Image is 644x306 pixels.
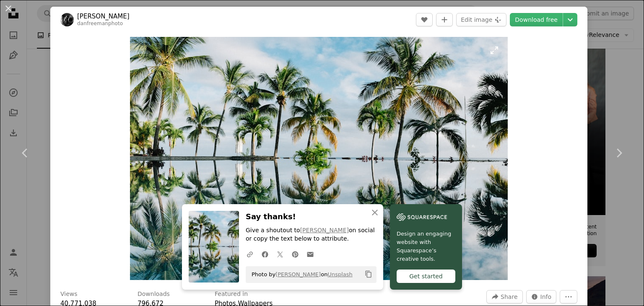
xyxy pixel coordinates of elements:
a: Download free [510,13,563,26]
h3: Downloads [138,290,170,298]
button: Edit image [456,13,506,26]
img: file-1606177908946-d1eed1cbe4f5image [397,211,447,223]
button: More Actions [560,290,577,303]
img: Go to Dan Freeman's profile [60,13,74,26]
h3: Say thanks! [246,211,377,223]
span: Design an engaging website with Squarespace’s creative tools. [397,229,455,263]
h3: Views [60,290,78,298]
a: Next [594,113,644,193]
a: Share on Pinterest [288,246,303,262]
a: danfreemanphoto [77,21,123,26]
button: Choose download size [563,13,577,26]
span: Share [501,290,517,303]
p: Give a shoutout to on social or copy the text below to attribute. [246,226,377,243]
button: Zoom in on this image [130,37,508,280]
span: Info [540,290,552,303]
div: Get started [397,269,455,283]
a: Share on Facebook [257,246,273,262]
a: [PERSON_NAME] [275,271,321,277]
a: Design an engaging website with Squarespace’s creative tools.Get started [390,204,462,289]
button: Copy to clipboard [361,267,376,281]
button: Stats about this image [526,290,557,303]
img: water reflection of coconut palm trees [130,37,508,280]
a: Share over email [303,246,318,262]
span: Photo by on [247,267,353,281]
a: [PERSON_NAME] [77,12,130,21]
h3: Featured in [215,290,248,298]
a: Share on Twitter [273,246,288,262]
button: Like [416,13,433,26]
a: [PERSON_NAME] [300,227,349,233]
button: Add to Collection [436,13,453,26]
button: Share this image [486,290,522,303]
a: Unsplash [327,271,352,277]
